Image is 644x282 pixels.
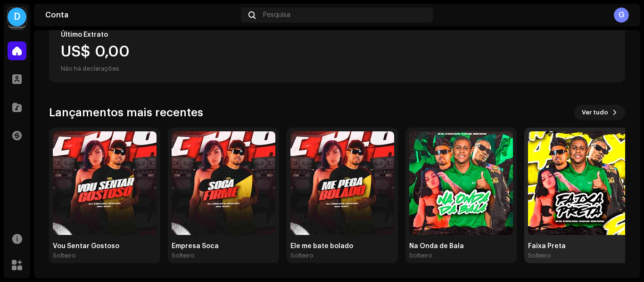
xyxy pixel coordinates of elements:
font: D [14,12,20,22]
font: Solteiro [409,252,432,258]
span: Pesquisa [263,11,290,19]
font: Solteiro [528,252,551,258]
font: Ele me bate bolado [290,243,353,250]
font: Empresa Soca [172,243,219,250]
img: 830f75c9-0ae9-4d41-aa84-96b5e9cd3572 [528,131,632,235]
font: Na Onda de Bala [409,243,464,250]
re-o-card-value: Último Extrato [49,23,625,82]
img: 74bdb2b1-041b-49cc-8c33-50591317e51b [290,131,394,235]
font: Solteiro [290,252,314,258]
img: ade0412b-cc21-485f-a90a-ec2cfac6ff60 [172,131,275,235]
font: Conta [45,11,68,19]
button: Ver tudo [574,105,625,120]
font: Ver tudo [582,109,608,115]
font: Vou Sentar Gostoso [53,243,119,250]
font: Solteiro [53,252,76,258]
font: Último Extrato [61,32,108,38]
font: Não há declarações [61,65,119,72]
font: Solteiro [172,252,195,258]
font: G [619,11,625,19]
font: Lançamentos mais recentes [49,107,203,118]
img: ed4fe4e7-356b-44b0-acbd-7664a2a0c987 [53,131,157,235]
img: 495408de-ddf4-4a8b-a740-82048d0b0ec7 [409,131,513,235]
div: Faixa Preta [528,242,632,250]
